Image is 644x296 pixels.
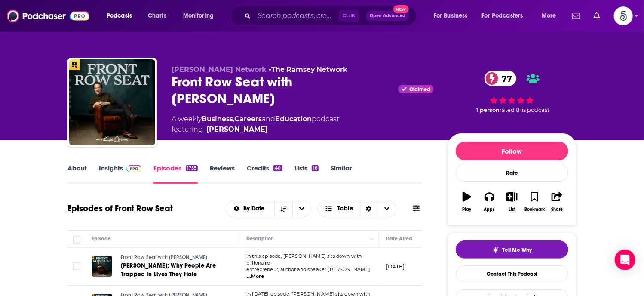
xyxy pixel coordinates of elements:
span: Claimed [409,87,430,92]
span: Logged in as Spiral5-G2 [614,6,633,25]
span: 77 [493,71,516,86]
span: Open Advanced [370,14,405,18]
div: Search podcasts, credits, & more... [239,6,425,26]
h2: Choose List sort [226,200,311,217]
p: [DATE] [386,263,405,270]
span: [PERSON_NAME]: Why People Are Trapped in Lives They Hate [121,262,216,278]
img: Front Row Seat with Ken Coleman [69,59,155,145]
button: Open AdvancedNew [366,11,409,21]
a: InsightsPodchaser Pro [99,164,141,184]
span: In this episode, [PERSON_NAME] sits down with billionaire [246,253,362,266]
a: Episodes1755 [153,164,198,184]
div: 40 [273,165,282,171]
button: Bookmark [523,186,546,217]
div: Bookmark [524,207,545,212]
span: Podcasts [107,10,132,22]
div: List [509,207,515,212]
a: 77 [485,71,516,86]
button: Apps [478,186,500,217]
a: Show notifications dropdown [569,9,583,23]
span: ...More [247,273,264,280]
span: Table [337,206,353,212]
span: 1 person [476,107,500,113]
button: open menu [101,9,143,23]
div: Open Intercom Messenger [615,250,635,270]
button: List [501,186,523,217]
img: User Profile [614,6,633,25]
img: Podchaser - Follow, Share and Rate Podcasts [7,8,89,24]
div: Apps [484,207,495,212]
span: [PERSON_NAME] Network [172,65,267,74]
span: Charts [148,10,166,22]
div: Play [463,207,472,212]
a: Business [202,115,233,123]
button: tell me why sparkleTell Me Why [456,240,568,259]
a: Charts [142,9,172,23]
span: rated this podcast [500,107,549,113]
button: Follow [456,142,568,160]
a: About [67,164,87,184]
a: Education [275,115,312,123]
div: Sort Direction [360,200,378,217]
span: Monitoring [183,10,214,22]
span: Ctrl K [339,10,359,22]
span: New [393,5,409,13]
button: open menu [428,9,478,23]
a: [PERSON_NAME]: Why People Are Trapped in Lives They Hate [121,262,224,279]
button: Sort Direction [274,200,292,217]
img: Podchaser Pro [126,165,141,172]
button: Choose View [318,200,396,217]
a: Front Row Seat with [PERSON_NAME] [121,254,224,262]
span: More [542,10,556,22]
button: Column Actions [367,234,377,244]
span: Tell Me Why [503,247,532,253]
span: Toggle select row [73,262,80,270]
span: By Date [243,206,267,212]
a: Ken Coleman [206,124,268,135]
div: 77 1 personrated this podcast [448,65,577,119]
a: The Ramsey Network [271,65,347,74]
div: 16 [312,165,319,171]
span: , [233,115,234,123]
button: open menu [536,9,567,23]
div: 1755 [186,165,198,171]
input: Search podcasts, credits, & more... [254,9,339,23]
span: • [269,65,347,74]
a: Reviews [210,164,235,184]
button: Share [546,186,568,217]
div: Episode [92,234,111,244]
a: Credits40 [247,164,282,184]
h1: Episodes of Front Row Seat [67,203,173,214]
div: Share [551,207,563,212]
span: entrepreneur, author and speaker [PERSON_NAME] [246,266,371,272]
a: Careers [234,115,262,123]
button: open menu [226,206,275,212]
a: Show notifications dropdown [590,9,604,23]
a: Similar [331,164,352,184]
button: open menu [292,200,310,217]
button: Play [456,186,478,217]
div: Description [246,234,274,244]
img: tell me why sparkle [492,247,499,253]
button: open menu [177,9,225,23]
span: featuring [172,124,339,135]
span: Front Row Seat with [PERSON_NAME] [121,254,208,260]
a: Contact This Podcast [456,265,568,282]
div: Rate [456,164,568,182]
button: open menu [476,9,536,23]
span: For Business [434,10,468,22]
span: and [262,115,275,123]
a: Lists16 [294,164,319,184]
span: For Podcasters [482,10,523,22]
div: Date Aired [386,234,412,244]
button: Show profile menu [614,6,633,25]
div: A weekly podcast [172,114,339,135]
